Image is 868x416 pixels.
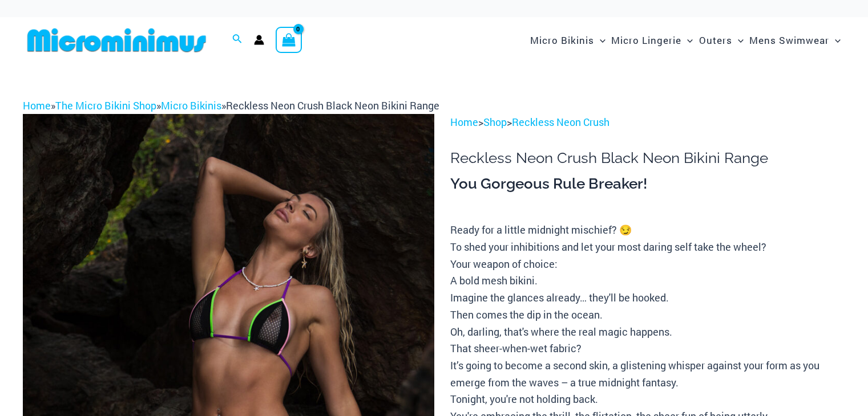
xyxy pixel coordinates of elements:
a: OutersMenu ToggleMenu Toggle [696,23,746,58]
a: Shop [483,115,507,129]
a: Search icon link [232,32,243,47]
span: Reckless Neon Crush Black Neon Bikini Range [226,99,439,112]
span: » » » [23,99,439,112]
nav: Site Navigation [526,21,845,59]
a: Reckless Neon Crush [512,115,609,129]
span: Menu Toggle [732,26,744,55]
a: Mens SwimwearMenu ToggleMenu Toggle [746,23,843,58]
a: Home [23,99,51,112]
a: Micro LingerieMenu ToggleMenu Toggle [608,23,696,58]
p: > > [450,114,845,131]
span: Menu Toggle [594,26,605,55]
a: Micro Bikinis [161,99,221,112]
a: Account icon link [254,35,264,45]
a: Home [450,115,478,129]
span: Micro Lingerie [611,26,681,55]
span: Mens Swimwear [749,26,829,55]
span: Outers [699,26,732,55]
a: View Shopping Cart, empty [276,27,302,53]
h1: Reckless Neon Crush Black Neon Bikini Range [450,149,845,167]
a: Micro BikinisMenu ToggleMenu Toggle [527,23,608,58]
span: Menu Toggle [829,26,841,55]
span: Micro Bikinis [530,26,594,55]
img: MM SHOP LOGO FLAT [23,27,211,53]
span: Menu Toggle [681,26,693,55]
h3: You Gorgeous Rule Breaker! [450,174,845,194]
a: The Micro Bikini Shop [55,99,156,112]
